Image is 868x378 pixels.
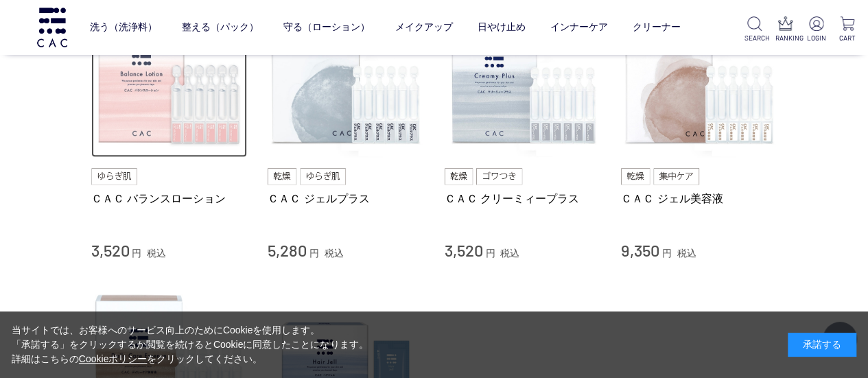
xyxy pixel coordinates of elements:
[653,168,700,185] img: 集中ケア
[621,168,650,185] img: 乾燥
[677,248,696,259] span: 税込
[309,248,319,259] span: 円
[91,191,248,206] a: ＣＡＣ バランスローション
[132,248,141,259] span: 円
[283,10,370,45] a: 守る（ローション）
[621,1,777,158] img: ＣＡＣ ジェル美容液
[325,248,344,259] span: 税込
[744,33,764,43] p: SEARCH
[837,33,857,43] p: CART
[91,168,138,185] img: ゆらぎ肌
[788,333,856,357] div: 承諾する
[775,33,795,43] p: RANKING
[445,1,601,158] img: ＣＡＣ クリーミィープラス
[500,248,519,259] span: 税込
[91,240,130,260] span: 3,520
[837,16,857,43] a: CART
[268,1,424,158] img: ＣＡＣ ジェルプラス
[395,10,452,45] a: メイクアップ
[662,248,672,259] span: 円
[182,10,259,45] a: 整える（パック）
[268,240,307,260] span: 5,280
[775,16,795,43] a: RANKING
[12,323,368,366] div: 当サイトでは、お客様へのサービス向上のためにCookieを使用します。 「承諾する」をクリックするか閲覧を続けるとCookieに同意したことになります。 詳細はこちらの をクリックしてください。
[806,33,826,43] p: LOGIN
[35,8,69,47] img: logo
[477,10,525,45] a: 日やけ止め
[79,353,148,364] a: Cookieポリシー
[550,10,607,45] a: インナーケア
[445,240,483,260] span: 3,520
[806,16,826,43] a: LOGIN
[445,191,601,206] a: ＣＡＣ クリーミィープラス
[445,168,473,185] img: 乾燥
[268,168,296,185] img: 乾燥
[91,1,248,158] img: ＣＡＣ バランスローション
[485,248,495,259] span: 円
[147,248,166,259] span: 税込
[744,16,764,43] a: SEARCH
[268,191,424,206] a: ＣＡＣ ジェルプラス
[621,240,659,260] span: 9,350
[90,10,157,45] a: 洗う（洗浄料）
[632,10,680,45] a: クリーナー
[621,191,777,206] a: ＣＡＣ ジェル美容液
[476,168,522,185] img: ゴワつき
[300,168,347,185] img: ゆらぎ肌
